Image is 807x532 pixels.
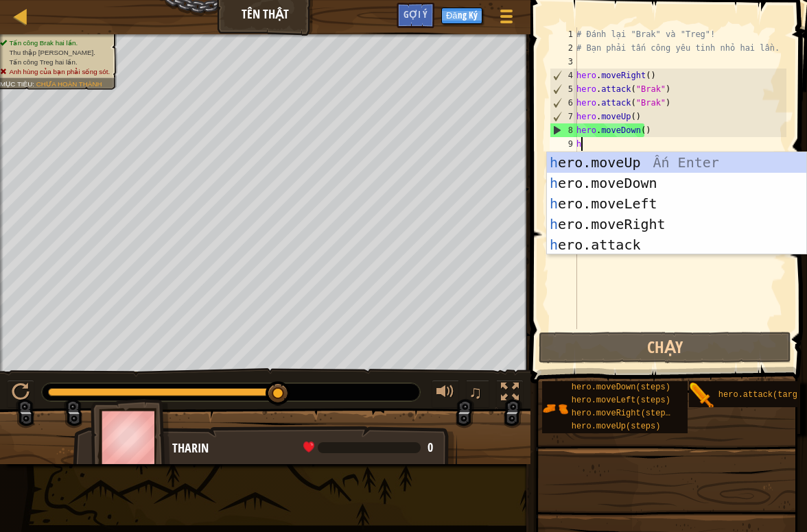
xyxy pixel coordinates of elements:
[91,399,170,475] img: thang_avatar_frame.png
[539,332,791,363] button: Chạy
[550,123,577,137] div: 8
[7,380,34,408] button: Ctrl + P: Play
[466,380,489,408] button: ♫
[542,396,568,422] img: portrait.png
[550,137,577,151] div: 9
[550,41,577,55] div: 2
[550,96,577,110] div: 6
[428,439,433,456] span: 0
[9,68,110,75] span: Anh hùng của bạn phải sống sót.
[572,422,661,431] span: hero.moveUp(steps)
[36,80,102,88] span: Chưa hoàn thành
[550,69,577,82] div: 4
[550,82,577,96] div: 5
[572,383,670,392] span: hero.moveDown(steps)
[689,383,715,409] img: portrait.png
[9,49,95,56] span: Thu thập [PERSON_NAME].
[550,151,577,165] div: 10
[572,409,675,418] span: hero.moveRight(steps)
[303,442,433,454] div: health: 0 / 18
[403,8,428,21] span: Gợi ý
[496,380,524,408] button: Bật tắt chế độ toàn màn hình
[432,380,459,408] button: Tùy chỉnh âm lượng
[550,55,577,69] div: 3
[172,439,443,457] div: Tharin
[9,58,77,66] span: Tấn công Treg hai lần.
[9,39,78,47] span: Tấn công Brak hai lần.
[32,80,36,88] span: :
[550,110,577,123] div: 7
[469,382,482,402] span: ♫
[550,27,577,41] div: 1
[489,3,524,35] button: Hiện game menu
[572,396,670,405] span: hero.moveLeft(steps)
[441,8,482,24] button: Đăng Ký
